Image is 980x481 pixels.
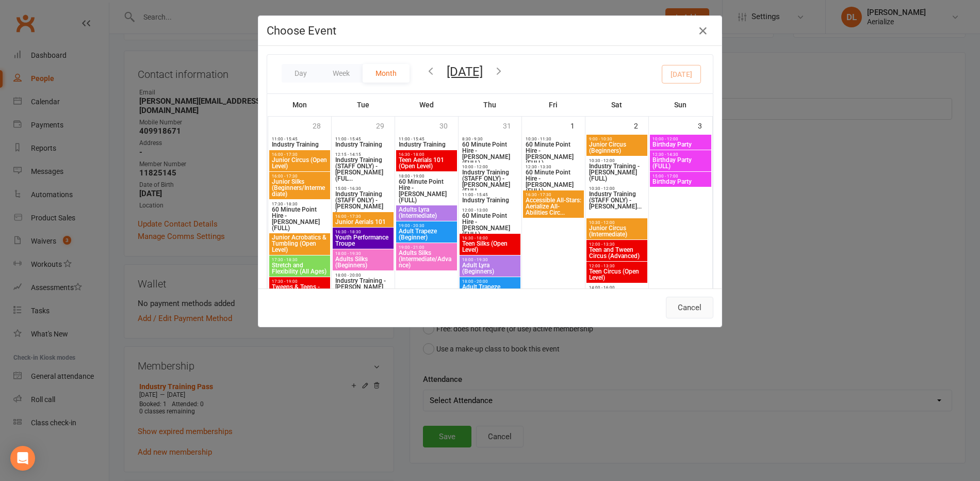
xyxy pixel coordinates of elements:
[335,157,391,182] span: Industry Training (STAFF ONLY) - [PERSON_NAME] (FUL...
[462,279,518,284] span: 18:00 - 20:00
[271,206,328,231] span: 60 Minute Point Hire - [PERSON_NAME] (FULL)
[525,165,582,169] span: 12:30 - 13:30
[398,206,455,219] span: Adults Lyra (Intermediate)
[589,137,645,141] span: 9:00 - 10:30
[589,186,645,191] span: 10:30 - 12:00
[462,197,518,203] span: Industry Training
[634,117,648,134] div: 2
[271,152,328,157] span: 16:00 - 17:30
[335,256,391,268] span: Adults Silks (Beginners)
[462,236,518,241] span: 16:30 - 18:00
[589,242,645,247] span: 12:00 - 13:30
[398,228,455,241] span: Adult Trapeze (Beginner)
[335,273,391,278] span: 18:00 - 20:00
[447,65,483,79] button: [DATE]
[458,94,521,116] th: Thu
[462,137,518,141] span: 8:30 - 9:30
[271,174,328,179] span: 16:00 - 17:30
[271,179,328,197] span: Junior Silks (Beginners/Intermediate)
[398,245,455,250] span: 19:00 - 21:00
[462,193,518,197] span: 11:00 - 15:45
[652,157,710,169] span: Birthday Party (FULL)
[271,157,328,169] span: Junior Circus (Open Level)
[462,284,518,296] span: Adult Trapeze (Intermediate)
[335,234,391,247] span: Youth Performance Troupe
[282,64,320,83] button: Day
[335,141,391,148] span: Industry Training
[698,117,712,134] div: 3
[585,94,648,116] th: Sat
[331,94,395,116] th: Tue
[589,285,645,290] span: 14:00 - 16:00
[439,117,458,134] div: 30
[589,163,645,182] span: Industry Training - [PERSON_NAME] (FULL)
[525,141,582,166] span: 60 Minute Point Hire - [PERSON_NAME] (FULL)
[313,117,331,134] div: 28
[652,179,710,185] span: Birthday Party
[666,297,713,318] button: Cancel
[335,278,391,296] span: Industry Training - [PERSON_NAME] (FULL)
[271,202,328,206] span: 17:30 - 18:30
[525,169,582,194] span: 60 Minute Point Hire - [PERSON_NAME] (FULL)
[335,137,391,141] span: 11:00 - 15:45
[589,158,645,163] span: 10:30 - 12:00
[589,247,645,259] span: Teen and Tween Circus (Advanced)
[335,219,391,225] span: Junior Aerials 101
[320,64,363,83] button: Week
[398,174,455,179] span: 18:00 - 19:00
[271,141,328,148] span: Industry Training
[398,141,455,148] span: Industry Training
[462,258,518,262] span: 18:00 - 19:30
[335,230,391,234] span: 16:30 - 18:30
[589,268,645,281] span: Teen Circus (Open Level)
[271,262,328,275] span: Stretch and Flexibility (All Ages)
[335,191,391,216] span: Industry Training (STAFF ONLY) - [PERSON_NAME] (...
[267,24,713,37] h4: Choose Event
[462,241,518,253] span: Teen Silks (Open Level)
[589,225,645,237] span: Junior Circus (Intermediate)
[695,23,711,39] button: Close
[589,220,645,225] span: 10:30 - 12:00
[648,94,713,116] th: Sun
[398,152,455,157] span: 16:30 - 18:00
[398,250,455,268] span: Adults Silks (Intermediate/Advance)
[525,197,582,216] span: Accessible All-Stars: Aerialize All-Abilities Circ...
[462,262,518,275] span: Adult Lyra (Beginners)
[521,94,585,116] th: Fri
[395,94,458,116] th: Wed
[335,186,391,191] span: 15:00 - 16:30
[271,137,328,141] span: 11:00 - 15:45
[462,169,518,194] span: Industry Training (STAFF ONLY) - [PERSON_NAME] (FULL...
[652,141,710,148] span: Birthday Party
[525,193,582,197] span: 16:30 - 17:30
[376,117,395,134] div: 29
[398,223,455,228] span: 19:00 - 20:30
[268,94,331,116] th: Mon
[271,258,328,262] span: 17:30 - 18:30
[462,165,518,169] span: 10:00 - 12:00
[10,446,35,471] div: Open Intercom Messenger
[398,179,455,203] span: 60 Minute Point Hire - [PERSON_NAME] (FULL)
[652,137,710,141] span: 10:00 - 12:00
[589,141,645,154] span: Junior Circus (Beginners)
[462,213,518,237] span: 60 Minute Point Hire - [PERSON_NAME] (FULL)
[570,117,585,134] div: 1
[271,234,328,253] span: Junior Acrobatics & Tumbling (Open Level)
[462,141,518,166] span: 60 Minute Point Hire - [PERSON_NAME] (FULL)
[462,208,518,213] span: 12:00 - 13:00
[503,117,521,134] div: 31
[525,137,582,141] span: 10:30 - 11:30
[363,64,410,83] button: Month
[589,191,645,210] span: Industry Training (STAFF ONLY) - [PERSON_NAME]...
[335,251,391,256] span: 18:00 - 19:30
[398,137,455,141] span: 11:00 - 15:45
[589,264,645,268] span: 12:00 - 13:30
[335,214,391,219] span: 16:00 - 17:30
[271,279,328,284] span: 17:30 - 19:00
[271,284,328,302] span: Tweens & Teens - Multi Apparatus (Open Level)
[652,174,710,179] span: 15:00 - 17:00
[652,152,710,157] span: 12:30 - 14:30
[398,157,455,169] span: Teen Aerials 101 (Open Level)
[335,152,391,157] span: 12:15 - 14:15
